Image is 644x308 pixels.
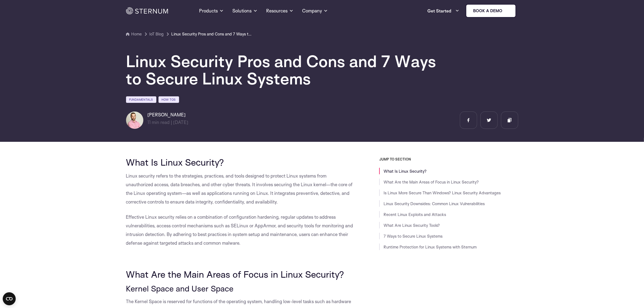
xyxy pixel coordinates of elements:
[158,96,179,103] a: How Tos
[126,283,234,293] span: Kernel Space and User Space
[148,112,189,118] h6: [PERSON_NAME]
[504,9,509,13] img: sternum iot
[384,234,442,239] a: 7 Ways to Secure Linux Systems
[148,119,151,125] span: 11
[384,190,501,195] a: Is Linux More Secure Than Windows? Linux Security Advantages
[126,96,156,103] a: Fundamentals
[126,268,344,280] span: What Are the Main Areas of Focus in Linux Security?
[126,214,353,246] span: Effective Linux security relies on a combination of configuration hardening, regular updates to a...
[126,156,224,168] span: What Is Linux Security?
[148,119,172,125] span: min read |
[232,1,257,21] a: Solutions
[384,179,479,185] a: What Are the Main Areas of Focus in Linux Security?
[266,1,293,21] a: Resources
[126,31,142,37] a: Home
[173,119,189,125] span: [DATE]
[384,244,477,250] a: Runtime Protection for Linux Systems with Sternum
[384,169,427,174] a: What Is Linux Security?
[384,212,446,217] a: Recent Linux Exploits and Attacks
[384,223,440,228] a: What Are Linux Security Tools?
[150,31,164,37] a: IoT Blog
[3,292,16,305] button: Open CMP widget
[199,1,224,21] a: Products
[171,31,253,37] a: Linux Security Pros and Cons and 7 Ways to Secure Linux Systems
[126,173,353,205] span: Linux security refers to the strategies, practices, and tools designed to protect Linux systems f...
[466,4,516,18] a: Book a demo
[427,5,459,16] a: Get Started
[302,1,328,21] a: Company
[384,201,485,206] a: Linux Security Downsides: Common Linux Vulnerabilities
[126,112,143,129] img: Lian Granot
[126,53,451,87] h1: Linux Security Pros and Cons and 7 Ways to Secure Linux Systems
[379,157,518,161] h3: JUMP TO SECTION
